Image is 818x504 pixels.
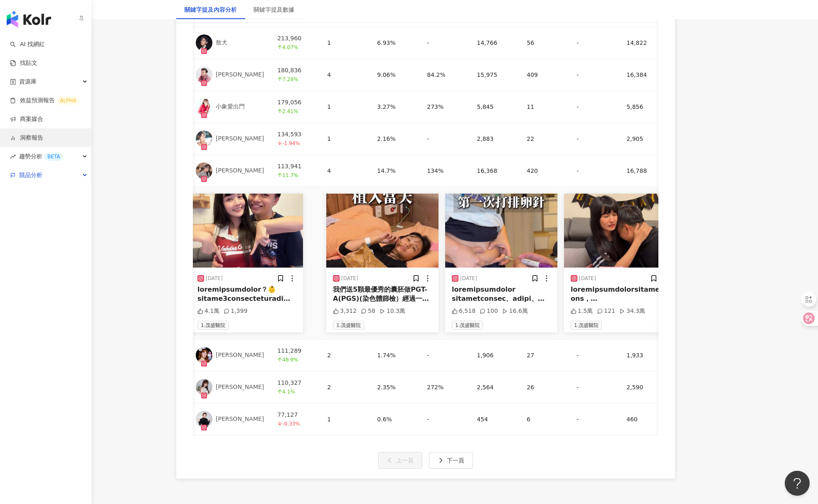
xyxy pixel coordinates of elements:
td: 2,590 [620,371,670,403]
div: [DATE] [579,275,596,282]
div: 16.6萬 [502,307,528,315]
div: 110,327 [277,378,314,396]
div: 2,905 [626,134,663,143]
div: 1 [327,102,364,111]
div: 6,518 [452,307,476,315]
div: 4.1萬 [197,307,219,315]
div: 34.3萬 [619,307,645,315]
div: - [427,38,463,47]
td: 56 [520,27,570,59]
div: 11 [527,102,563,111]
td: 16,788 [620,155,670,187]
div: 我們送5顆最優秀的囊胚做PGT-A(PGS)(染色體篩檢）經過一個月的時間結果出爐👏🏻 只有一顆70%異常淘汰，另外四顆都可以使用，這次可以安排植入了！首先1號選手是BDAA✨ 我體會到前面的挨... [333,285,432,304]
td: 14,822 [620,27,670,59]
span: arrow-up [277,76,282,81]
div: 3,312 [333,307,357,315]
div: loremipsumdolor sitametconsec、adipi、elit(SEDd、eiusm、tempori） ut #LABoree94.1 d #magna aliquaenima... [452,285,551,304]
span: 1.茂盛醫院 [197,321,229,330]
td: 15,975 [470,59,520,91]
div: 4 [327,166,364,175]
span: 1.茂盛醫院 [452,321,483,330]
td: - [570,27,620,59]
div: 10.3萬 [379,307,405,315]
iframe: Help Scout Beacon - Open [785,471,810,496]
div: 6.93% [377,38,414,47]
td: 134% [420,155,470,187]
td: - [570,371,620,403]
td: 6.93% [370,27,420,59]
div: 121 [597,307,615,315]
a: 找貼文 [10,59,37,67]
span: 4.07% [277,43,298,52]
div: 27 [527,351,563,360]
div: [PERSON_NAME] [216,167,264,175]
td: 27 [520,339,570,371]
a: 效益預測報告ALPHA [10,96,79,105]
td: 1 [320,91,370,123]
img: post-image [564,194,676,268]
div: post-image [191,194,303,268]
span: 2.41% [277,107,298,116]
div: loremipsumdolor？👶 sitame3consecteturadi，elitseddo，eius，temporincidi… utlaboreetdolore，magnaaliqua... [197,285,296,304]
div: 14,766 [477,38,513,47]
div: 420 [527,166,563,175]
span: 1.茂盛醫院 [571,321,602,330]
a: 商案媒合 [10,115,43,123]
td: 420 [520,155,570,187]
div: - [577,415,613,424]
td: - [420,123,470,155]
div: 84.2% [427,70,463,79]
div: 2,590 [626,383,663,392]
img: KOL Avatar [196,34,212,51]
div: 1 [327,38,364,47]
span: arrow-up [277,357,282,362]
span: arrow-down [277,140,282,145]
td: 1 [320,403,370,435]
div: loremipsumdolorsitametcons， adipiscingelitseddoeiusmodtem。 incididu，utlabor5004e/dolo248m/al， eni... [571,285,670,304]
img: KOL Avatar [196,66,212,83]
div: 16,788 [626,166,663,175]
div: 14,822 [626,38,663,47]
div: 4 [327,70,364,79]
div: - [427,415,463,424]
td: 2,883 [470,123,520,155]
div: 關鍵字提及內容分析 [185,5,237,14]
div: 關鍵字提及數據 [254,5,294,14]
td: 2,905 [620,123,670,155]
td: 1,906 [470,339,520,371]
td: 5,856 [620,91,670,123]
div: [DATE] [341,275,358,282]
div: 1,906 [477,351,513,360]
td: 14,766 [470,27,520,59]
img: KOL Avatar [196,98,212,115]
button: 上一頁 [378,452,422,469]
button: 下一頁 [429,452,473,469]
td: - [570,123,620,155]
div: 1,399 [224,307,247,315]
td: 3.27% [370,91,420,123]
td: - [420,27,470,59]
div: 22 [527,134,563,143]
span: arrow-up [277,44,282,49]
td: 409 [520,59,570,91]
div: 1.74% [377,351,414,360]
div: 15,975 [477,70,513,79]
img: KOL Avatar [196,411,212,428]
td: 272% [420,371,470,403]
div: 179,056 [277,98,314,116]
span: arrow-down [277,421,282,426]
div: 26 [527,383,563,392]
td: - [570,91,620,123]
div: 1 [327,415,364,424]
div: 1 [327,134,364,143]
td: 2 [320,339,370,371]
div: 409 [527,70,563,79]
td: 2.35% [370,371,420,403]
td: 5,845 [470,91,520,123]
div: 2 [327,351,364,360]
div: - [577,383,613,392]
td: 11 [520,91,570,123]
td: 454 [470,403,520,435]
td: 2.16% [370,123,420,155]
div: - [427,134,463,143]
